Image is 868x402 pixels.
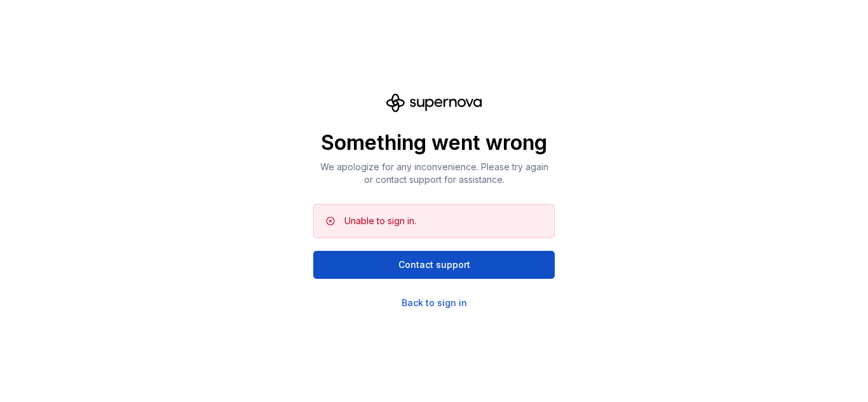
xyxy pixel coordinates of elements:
[313,130,555,156] p: Something went wrong
[402,297,467,309] a: Back to sign in
[313,251,555,279] button: Contact support
[398,258,470,271] span: Contact support
[344,215,416,227] div: Unable to sign in.
[313,161,555,186] p: We apologize for any inconvenience. Please try again or contact support for assistance.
